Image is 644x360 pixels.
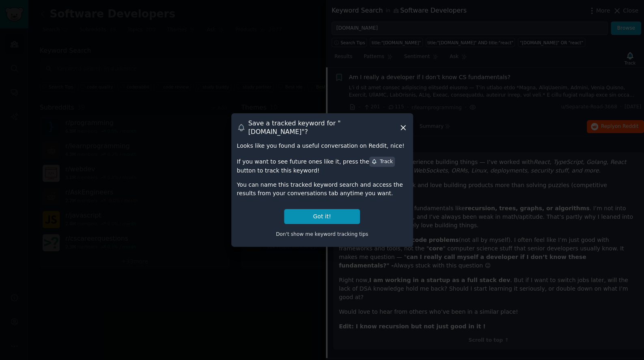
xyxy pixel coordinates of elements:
[248,119,399,136] h3: Save a tracked keyword for " [DOMAIN_NAME] "?
[371,158,393,166] div: Track
[237,156,407,175] div: If you want to see future ones like it, press the button to track this keyword!
[276,231,368,237] span: Don't show me keyword tracking tips
[237,142,407,150] div: Looks like you found a useful conversation on Reddit, nice!
[284,209,360,224] button: Got it!
[237,181,407,198] div: You can name this tracked keyword search and access the results from your conversations tab anyti...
